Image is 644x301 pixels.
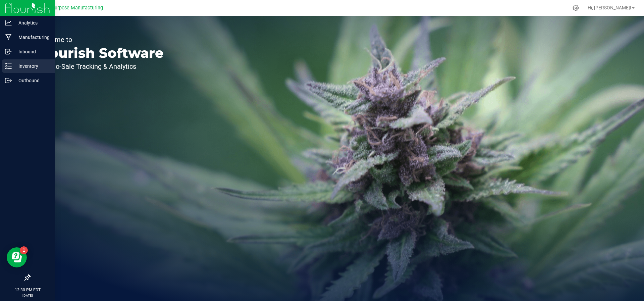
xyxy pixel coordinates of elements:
[34,5,103,11] span: Greater Purpose Manufacturing
[20,246,28,254] iframe: Resource center unread badge
[5,19,12,26] inline-svg: Analytics
[12,19,52,27] p: Analytics
[3,293,52,298] p: [DATE]
[5,63,12,69] inline-svg: Inventory
[12,33,52,41] p: Manufacturing
[12,62,52,70] p: Inventory
[572,5,580,11] div: Manage settings
[36,36,164,43] p: Welcome to
[588,5,631,10] span: Hi, [PERSON_NAME]!
[36,63,164,70] p: Seed-to-Sale Tracking & Analytics
[7,247,27,267] iframe: Resource center
[12,77,52,85] p: Outbound
[12,48,52,56] p: Inbound
[5,77,12,84] inline-svg: Outbound
[5,34,12,41] inline-svg: Manufacturing
[3,287,52,293] p: 12:30 PM EDT
[36,46,164,60] p: Flourish Software
[5,48,12,55] inline-svg: Inbound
